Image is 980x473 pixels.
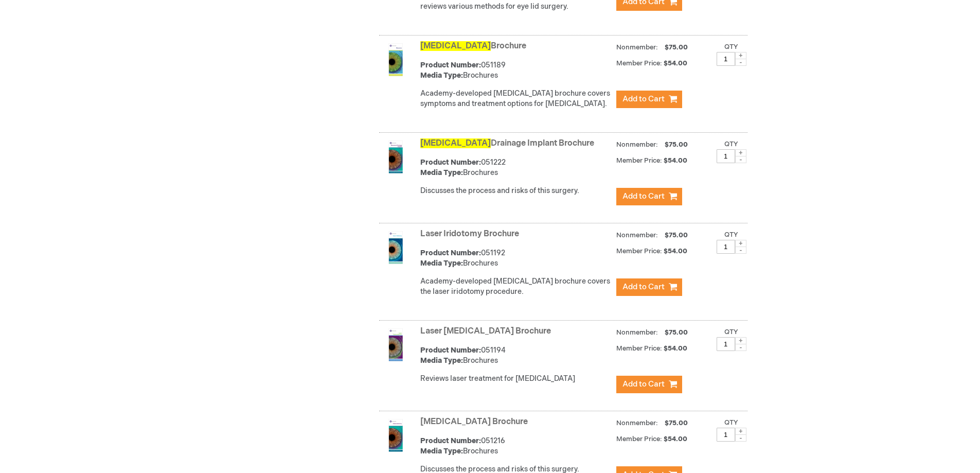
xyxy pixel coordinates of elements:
button: Add to Cart [616,91,682,108]
span: $54.00 [664,344,689,353]
span: Add to Cart [622,379,665,389]
strong: Product Number: [420,346,481,355]
div: 051222 Brochures [420,157,611,178]
strong: Member Price: [616,344,662,353]
strong: Product Number: [420,436,481,445]
strong: Product Number: [420,61,481,69]
span: [MEDICAL_DATA] [420,41,491,51]
label: Qty [724,328,738,336]
span: $54.00 [664,435,689,443]
img: Laser Trabeculoplasty Brochure [379,328,412,361]
span: Add to Cart [622,282,665,292]
a: Laser Iridotomy Brochure [420,229,519,239]
strong: Member Price: [616,156,662,165]
img: Trabeculectomy Brochure [379,419,412,452]
label: Qty [724,140,738,148]
div: 051192 Brochures [420,248,611,269]
span: Add to Cart [622,94,665,104]
div: Academy-developed [MEDICAL_DATA] brochure covers the laser iridotomy procedure. [420,276,611,297]
input: Qty [717,52,735,66]
span: $54.00 [664,156,689,165]
input: Qty [717,240,735,254]
input: Qty [717,337,735,351]
a: Laser [MEDICAL_DATA] Brochure [420,326,551,336]
span: $54.00 [664,247,689,255]
button: Add to Cart [616,278,682,296]
strong: Media Type: [420,71,463,80]
p: Discusses the process and risks of this surgery. [420,186,611,196]
img: Laser Iridotomy Brochure [379,231,412,264]
strong: Member Price: [616,435,662,443]
div: 051189 Brochures [420,60,611,81]
strong: Product Number: [420,249,481,257]
div: Reviews laser treatment for [MEDICAL_DATA] [420,374,611,384]
span: $75.00 [663,328,689,337]
button: Add to Cart [616,188,682,205]
a: [MEDICAL_DATA] Brochure [420,417,528,427]
strong: Nonmember: [616,417,658,430]
input: Qty [717,428,735,442]
label: Qty [724,231,738,239]
strong: Media Type: [420,168,463,177]
strong: Nonmember: [616,326,658,339]
a: [MEDICAL_DATA]Brochure [420,41,526,51]
strong: Nonmember: [616,229,658,242]
img: Glaucoma Brochure [379,43,412,76]
strong: Media Type: [420,259,463,268]
span: $75.00 [663,43,689,51]
strong: Member Price: [616,59,662,67]
div: 051216 Brochures [420,436,611,457]
strong: Nonmember: [616,41,658,54]
span: $54.00 [664,59,689,67]
strong: Member Price: [616,247,662,255]
strong: Media Type: [420,356,463,365]
div: 051194 Brochures [420,345,611,366]
div: Academy-developed [MEDICAL_DATA] brochure covers symptoms and treatment options for [MEDICAL_DATA]. [420,89,611,109]
strong: Media Type: [420,447,463,456]
a: [MEDICAL_DATA]Drainage Implant Brochure [420,138,594,148]
strong: Nonmember: [616,138,658,151]
span: $75.00 [663,141,689,149]
span: Add to Cart [622,191,665,201]
label: Qty [724,418,738,427]
strong: Product Number: [420,158,481,167]
img: Glaucoma Drainage Implant Brochure [379,141,412,173]
button: Add to Cart [616,376,682,393]
span: $75.00 [663,419,689,427]
label: Qty [724,43,738,51]
input: Qty [717,149,735,163]
span: $75.00 [663,231,689,239]
span: [MEDICAL_DATA] [420,138,491,148]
